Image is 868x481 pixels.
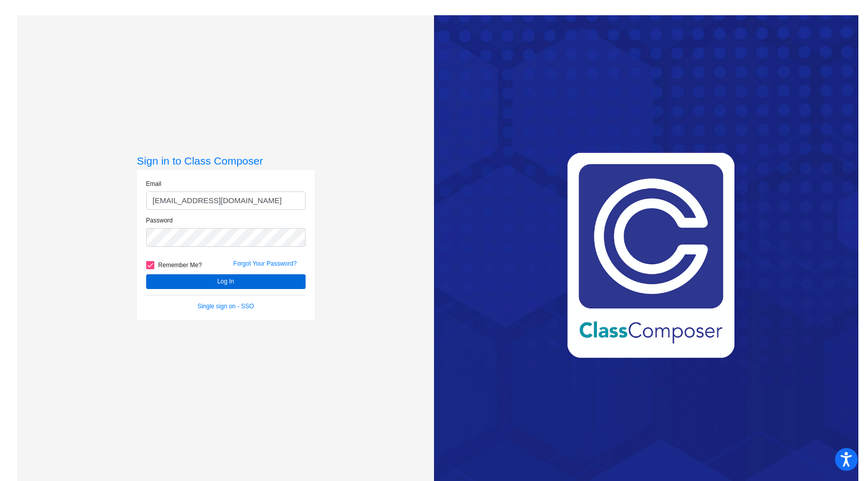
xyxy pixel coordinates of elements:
label: Password [146,216,173,225]
h3: Sign in to Class Composer [137,154,315,167]
button: Log In [146,274,306,289]
label: Email [146,179,161,188]
span: Remember Me? [158,259,202,271]
a: Forgot Your Password? [233,260,297,267]
a: Single sign on - SSO [197,303,254,310]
